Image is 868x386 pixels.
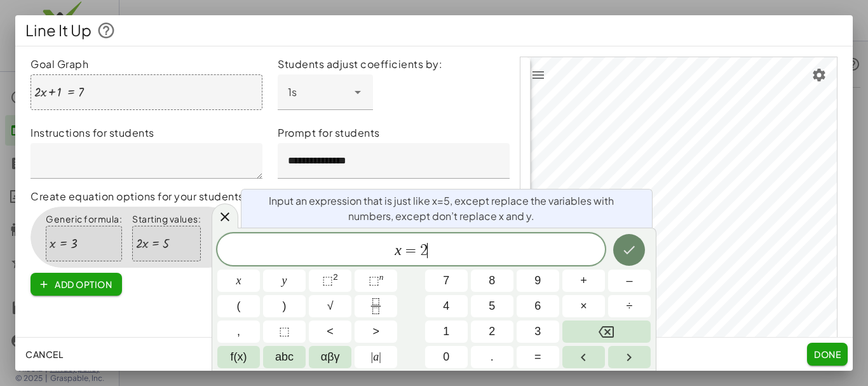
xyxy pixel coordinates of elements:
[263,270,306,292] button: y
[402,243,420,258] span: =
[489,323,495,340] span: 2
[369,274,379,287] span: ⬚
[626,272,632,289] span: –
[420,243,428,258] span: 2
[25,20,92,41] span: Line It Up
[562,295,605,317] button: Times
[613,234,645,266] button: Done
[309,295,351,317] button: Square root
[263,321,306,343] button: Placeholder
[217,321,260,343] button: ,
[534,348,541,366] span: =
[282,272,287,289] span: y
[371,350,374,363] span: |
[237,298,241,315] span: (
[425,321,468,343] button: 1
[132,212,201,261] div: Starting values:
[25,348,63,360] span: Cancel
[608,295,651,317] button: Divide
[288,85,297,100] span: 1s
[236,272,241,289] span: x
[807,343,848,366] button: Done
[531,57,837,374] canvas: Graphics View 1
[371,348,381,366] span: a
[608,346,651,368] button: Right arrow
[355,321,397,343] button: Greater than
[580,272,587,289] span: +
[471,295,513,317] button: 5
[534,272,541,289] span: 9
[489,272,495,289] span: 8
[279,323,290,340] span: ⬚
[443,272,449,289] span: 7
[489,298,495,315] span: 5
[355,346,397,368] button: Absolute value
[217,346,260,368] button: Functions
[425,270,468,292] button: 7
[278,125,510,141] p: Prompt for students
[517,270,559,292] button: 9
[275,348,294,366] span: abc
[31,125,262,141] p: Instructions for students
[309,346,351,368] button: Greek alphabet
[309,321,351,343] button: Less than
[231,348,247,366] span: f(x)
[263,346,306,368] button: Alphabet
[534,323,541,340] span: 3
[520,57,837,375] div: Graphing Calculator
[327,323,334,340] span: <
[517,295,559,317] button: 6
[355,270,397,292] button: Superscript
[534,298,541,315] span: 6
[379,272,384,282] sup: n
[425,295,468,317] button: 4
[471,321,513,343] button: 2
[217,295,260,317] button: (
[278,57,510,72] p: Students adjust coefficients by:
[562,346,605,368] button: Left arrow
[443,298,449,315] span: 4
[562,270,605,292] button: Plus
[471,346,513,368] button: .
[31,189,510,204] p: Create equation options for your students to choose from:
[321,348,340,366] span: αβγ
[379,350,381,363] span: |
[41,279,112,290] span: Add option
[322,274,333,287] span: ⬚
[283,298,287,315] span: )
[263,295,306,317] button: )
[20,343,68,366] button: Cancel
[491,348,494,366] span: .
[808,64,831,86] button: Settings
[471,270,513,292] button: 8
[309,270,351,292] button: Squared
[327,298,334,315] span: √
[46,212,122,261] div: Generic formula:
[247,193,636,224] span: Input an expression that is just like x=5, except replace the variables with numbers, except don’...
[372,323,379,340] span: >
[237,323,240,340] span: ,
[425,346,468,368] button: 0
[517,321,559,343] button: 3
[517,346,559,368] button: Equals
[355,295,397,317] button: Fraction
[427,243,428,258] span: ​
[627,298,633,315] span: ÷
[333,272,338,282] sup: 2
[217,270,260,292] button: x
[814,348,841,360] span: Done
[395,242,402,258] var: x
[443,323,449,340] span: 1
[608,270,651,292] button: Minus
[562,321,651,343] button: Backspace
[31,57,262,72] p: Goal Graph
[531,67,546,83] img: Main Menu
[31,273,122,296] button: Add option
[443,348,449,366] span: 0
[580,298,587,315] span: ×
